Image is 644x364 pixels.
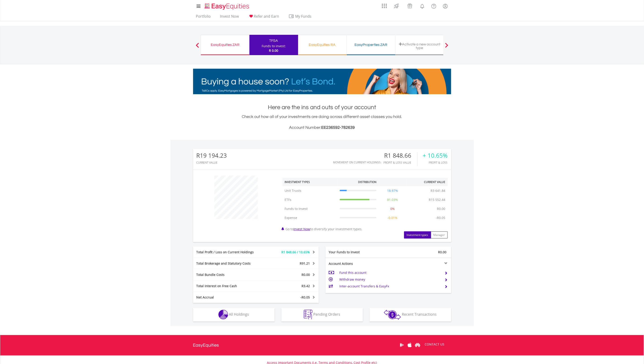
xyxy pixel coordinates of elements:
[402,312,437,317] span: Recent Transactions
[333,161,381,164] div: Movement on Current Holdings:
[427,195,448,204] td: R15 552.44
[218,310,228,319] img: holdings-wht.png
[301,295,310,299] span: -R0.05
[326,250,388,254] div: Your Funds to Invest
[339,276,441,283] td: Withdraw money
[269,48,278,53] span: R 0.00
[350,42,393,48] div: EasyProperties ZAR
[193,261,266,266] div: Total Brokerage and Statutory Costs
[398,42,441,50] div: Activate a new account type
[252,38,295,44] div: TFSA
[384,152,417,159] div: R1 848.66
[431,231,448,239] button: Manager
[193,124,451,131] h3: Account Number:
[289,13,318,19] span: My Funds
[204,3,251,10] img: EasyEquities_Logo.png
[193,250,266,254] div: Total Profit / Loss on Current Holdings
[262,44,286,48] div: Funds to invest:
[326,261,388,266] div: Account Actions
[193,284,266,288] div: Total Interest on Free Cash
[358,180,376,184] div: Distribution
[254,14,279,19] span: Refer and Earn
[193,272,266,277] div: Total Bundle Costs
[404,231,431,239] button: Investment types
[406,2,414,9] img: vouchers-v2.svg
[282,186,338,195] td: Unit Trusts
[282,204,338,213] td: Funds to Invest
[282,213,338,222] td: Expense
[193,308,275,322] button: All Holdings
[313,312,340,317] span: Pending Orders
[301,42,344,48] div: EasyEquities RA
[379,195,406,204] td: 81.03%
[379,204,406,213] td: 0%
[434,213,448,222] td: -R0.05
[339,269,441,276] td: Fund this account
[193,114,451,131] div: Check out how all of your investments are doing across different asset classes you hold.
[379,186,406,195] td: 18.97%
[438,250,447,254] span: R0.00
[384,310,401,320] img: transactions-zar-wht.png
[370,308,451,322] button: Recent Transactions
[417,1,428,10] a: Notifications
[282,250,310,254] span: R1 848.66 / 10.65%
[294,227,310,231] a: Invest Now
[193,335,219,355] a: EasyEquities
[282,195,338,204] td: ETFs
[321,125,355,130] span: EE236592-782639
[384,161,417,164] div: Profit & Loss Value
[300,261,310,265] span: R91.21
[304,310,312,319] img: pending_instructions-wht.png
[203,1,251,10] a: Home page
[379,213,406,222] td: -0.01%
[429,186,448,195] td: R3 641.84
[440,1,451,11] a: My Profile
[193,295,266,300] div: Net Accrual
[247,14,281,21] a: Refer and Earn
[339,283,441,290] td: Inter-account Transfers & EasyFx
[229,312,249,317] span: All Holdings
[414,338,422,352] a: Huawei
[281,308,363,322] button: Pending Orders
[422,338,448,351] a: CONTACT US
[218,14,241,21] a: Invest Now
[435,204,448,213] td: R0.00
[193,103,451,111] h1: Here are the ins and outs of your account
[196,152,227,159] div: R19 194.23
[302,272,310,277] span: R0.00
[279,173,451,239] div: Go to to diversify your investment types.
[382,3,387,8] img: grid-menu-icon.svg
[403,1,417,9] a: Vouchers
[423,152,448,159] div: + 10.65%
[193,69,451,94] img: EasyMortage Promotion Banner
[204,42,247,48] div: EasyEquities ZAR
[379,1,390,8] a: AppsGrid
[423,161,448,164] div: Profit & Loss
[406,178,448,186] th: Current Value
[194,14,213,21] a: Portfolio
[196,161,227,164] div: CURRENT VALUE
[282,178,338,186] th: Investment Types
[398,338,406,352] a: Google Play
[393,2,400,9] img: thrive-v2.svg
[406,338,414,352] a: Apple
[302,284,310,288] span: R3.42
[428,1,440,10] a: FAQ's and Support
